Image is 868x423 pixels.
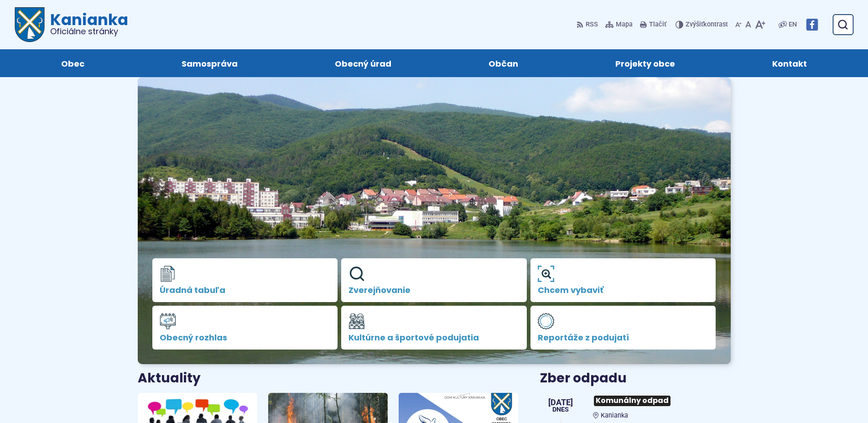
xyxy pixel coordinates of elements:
span: Občan [489,49,518,77]
span: [DATE] [548,398,573,407]
span: Samospráva [182,49,238,77]
img: Prejsť na domovskú stránku [15,7,45,42]
img: Prejsť na Facebook stránku [806,19,818,31]
a: EN [787,19,799,30]
button: Nastaviť pôvodnú veľkosť písma [743,15,753,34]
h3: Zber odpadu [540,371,730,386]
span: EN [789,19,797,30]
a: Úradná tabuľa [152,258,338,302]
button: Zvýšiťkontrast [676,15,730,34]
a: Projekty obce [576,49,714,77]
span: Komunálny odpad [594,396,670,406]
a: Kontakt [733,49,846,77]
span: Chcem vybaviť [538,286,709,295]
span: Obec [61,49,84,77]
span: Projekty obce [615,49,675,77]
span: Obecný úrad [335,49,391,77]
a: Obecný úrad [296,49,431,77]
a: Občan [449,49,558,77]
span: Úradná tabuľa [160,286,331,295]
span: Kanianka [601,412,628,419]
a: Obecný rozhlas [152,306,338,350]
a: Logo Kanianka, prejsť na domovskú stránku. [15,7,128,42]
a: Reportáže z podujatí [530,306,716,350]
a: Chcem vybaviť [530,258,716,302]
span: Oficiálne stránky [50,27,128,36]
a: Zverejňovanie [341,258,527,302]
span: kontrast [686,21,728,29]
a: Samospráva [142,49,277,77]
span: Kontakt [772,49,807,77]
span: Mapa [616,19,633,30]
button: Tlačiť [638,15,668,34]
span: Tlačiť [649,21,666,29]
button: Zmenšiť veľkosť písma [733,15,743,34]
h3: Aktuality [138,371,201,386]
a: Mapa [603,15,634,34]
span: Zvýšiť [686,21,703,28]
a: Kultúrne a športové podujatia [341,306,527,350]
span: Kultúrne a športové podujatia [348,333,520,342]
span: RSS [586,19,598,30]
a: Komunálny odpad Kanianka [DATE] Dnes [540,392,730,419]
span: Reportáže z podujatí [538,333,709,342]
span: Dnes [548,407,573,413]
a: RSS [577,15,600,34]
button: Zväčšiť veľkosť písma [753,15,767,34]
span: Obecný rozhlas [160,333,331,342]
span: Zverejňovanie [348,286,520,295]
a: Obec [22,49,124,77]
h1: Kanianka [45,12,128,36]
